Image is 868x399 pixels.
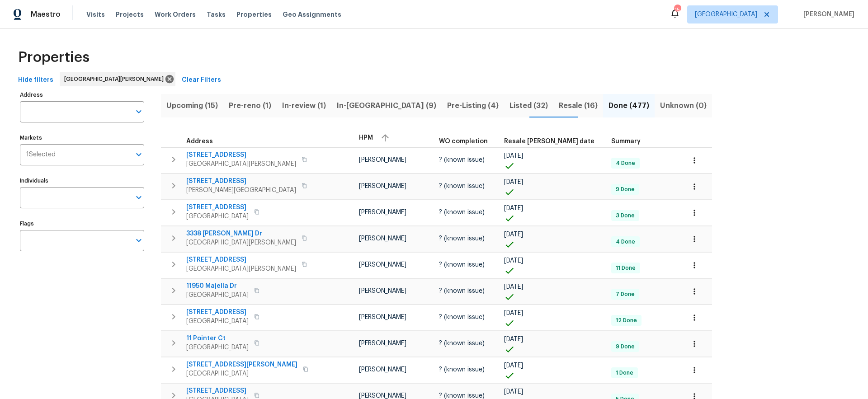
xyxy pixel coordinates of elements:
span: ? (known issue) [439,314,485,320]
span: [PERSON_NAME] [359,235,406,242]
span: ? (known issue) [439,393,485,399]
span: [DATE] [504,153,523,159]
span: Done (477) [609,99,649,112]
span: [STREET_ADDRESS][PERSON_NAME] [186,360,297,369]
span: WO completion [439,138,488,145]
span: Maestro [31,10,61,19]
span: Pre-reno (1) [229,99,271,112]
span: ? (known issue) [439,262,485,268]
span: 9 Done [612,186,638,193]
span: Upcoming (15) [166,99,218,112]
span: HPM [359,135,373,141]
button: Open [132,191,145,204]
span: [STREET_ADDRESS] [186,308,249,317]
button: Hide filters [14,72,57,89]
span: [DATE] [504,258,523,264]
span: Address [186,138,213,145]
span: Resale [PERSON_NAME] date [504,138,594,145]
span: [GEOGRAPHIC_DATA][PERSON_NAME] [186,238,296,247]
span: [PERSON_NAME] [359,262,406,268]
label: Flags [20,221,144,226]
span: ? (known issue) [439,183,485,189]
span: 4 Done [612,160,639,167]
span: Properties [18,53,90,62]
span: [DATE] [504,362,523,369]
button: Open [132,148,145,161]
span: [PERSON_NAME] [359,183,406,189]
span: Properties [236,10,272,19]
span: 7 Done [612,291,638,298]
span: 1 Done [612,369,637,377]
span: 11950 Majella Dr [186,282,249,291]
div: [GEOGRAPHIC_DATA][PERSON_NAME] [60,72,175,86]
span: ? (known issue) [439,157,485,163]
span: ? (known issue) [439,340,485,347]
span: [DATE] [504,310,523,316]
span: Projects [116,10,144,19]
span: In-review (1) [282,99,326,112]
span: Resale (16) [559,99,598,112]
span: [GEOGRAPHIC_DATA] [186,291,249,300]
span: [PERSON_NAME][GEOGRAPHIC_DATA] [186,186,296,195]
label: Individuals [20,178,144,183]
span: [GEOGRAPHIC_DATA] [695,10,757,19]
button: Clear Filters [178,72,225,89]
span: ? (known issue) [439,209,485,216]
span: [STREET_ADDRESS] [186,255,296,264]
span: [DATE] [504,389,523,395]
span: Listed (32) [509,99,548,112]
span: [STREET_ADDRESS] [186,177,296,186]
span: Pre-Listing (4) [447,99,499,112]
label: Address [20,92,144,98]
span: [STREET_ADDRESS] [186,150,296,160]
button: Open [132,234,145,247]
span: Summary [611,138,641,145]
span: [DATE] [504,205,523,211]
span: [GEOGRAPHIC_DATA][PERSON_NAME] [64,75,167,84]
span: [GEOGRAPHIC_DATA] [186,212,249,221]
span: [DATE] [504,179,523,185]
span: 1 Selected [26,151,56,159]
span: 9 Done [612,343,638,351]
span: Clear Filters [182,75,221,86]
span: In-[GEOGRAPHIC_DATA] (9) [337,99,436,112]
span: [PERSON_NAME] [359,288,406,294]
span: [PERSON_NAME] [359,209,406,216]
span: [PERSON_NAME] [800,10,854,19]
span: Geo Assignments [283,10,341,19]
span: 4 Done [612,238,639,246]
span: Unknown (0) [660,99,707,112]
span: [PERSON_NAME] [359,314,406,320]
span: [PERSON_NAME] [359,393,406,399]
span: ? (known issue) [439,288,485,294]
span: [GEOGRAPHIC_DATA][PERSON_NAME] [186,160,296,169]
span: [DATE] [504,231,523,238]
span: 11 Done [612,264,639,272]
span: 3338 [PERSON_NAME] Dr [186,229,296,238]
span: Tasks [207,11,226,18]
span: [PERSON_NAME] [359,340,406,347]
span: [GEOGRAPHIC_DATA] [186,317,249,326]
span: [PERSON_NAME] [359,366,406,373]
label: Markets [20,135,144,141]
span: [DATE] [504,284,523,290]
span: [GEOGRAPHIC_DATA] [186,369,297,378]
span: [GEOGRAPHIC_DATA][PERSON_NAME] [186,264,296,273]
span: Work Orders [155,10,196,19]
span: 3 Done [612,212,638,220]
span: [GEOGRAPHIC_DATA] [186,343,249,352]
span: Hide filters [18,75,53,86]
span: ? (known issue) [439,366,485,373]
span: Visits [86,10,105,19]
div: 15 [674,5,680,14]
span: [STREET_ADDRESS] [186,386,249,395]
span: [DATE] [504,336,523,343]
button: Open [132,105,145,118]
span: 11 Pointer Ct [186,334,249,343]
span: [STREET_ADDRESS] [186,203,249,212]
span: [PERSON_NAME] [359,157,406,163]
span: ? (known issue) [439,235,485,242]
span: 12 Done [612,317,641,324]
